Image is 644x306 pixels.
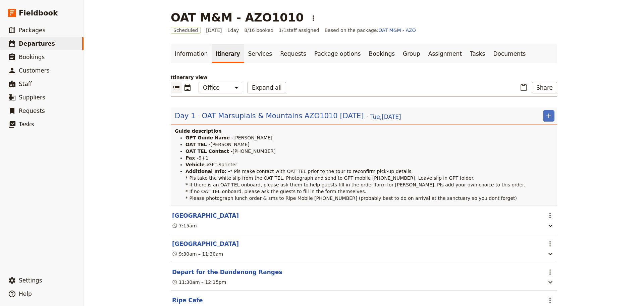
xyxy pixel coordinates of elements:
span: Help [19,291,32,297]
strong: OAT TEL Contact - [185,148,232,154]
span: Staff [19,81,32,87]
strong: OAT TEL - [185,142,210,147]
button: Edit day information [175,111,401,121]
a: Information [171,44,212,63]
button: Actions [544,238,556,250]
div: 7:15am [172,222,197,229]
span: 8/16 booked [244,27,273,34]
span: Fieldbook [19,8,58,18]
span: 1 / 1 staff assigned [279,27,319,34]
strong: Vehicle : [185,162,208,167]
span: [PERSON_NAME] [233,135,272,140]
span: Tasks [19,121,34,128]
button: Edit this itinerary item [172,212,239,220]
button: Edit this itinerary item [172,268,282,276]
div: 11:30am – 12:15pm [172,279,226,286]
button: Edit this itinerary item [172,296,203,304]
span: Departures [19,40,55,47]
button: Share [532,82,557,93]
span: * Pls make contact with OAT TEL prior to the tour to reconfirm pick-up details. * Pls take the wh... [185,169,525,201]
button: Calendar view [182,82,193,93]
span: Settings [19,277,42,284]
span: [PERSON_NAME] [210,142,249,147]
div: 9:30am – 11:30am [172,251,223,257]
span: GPT.Sprinter [208,162,237,167]
button: Edit this itinerary item [172,240,239,248]
button: Expand all [248,82,286,93]
strong: Additional Info: - [185,169,230,174]
span: Suppliers [19,94,45,101]
h1: OAT M&M - AZO1010 [171,11,304,24]
p: Itinerary view [171,74,557,81]
span: Packages [19,27,45,34]
a: Bookings [365,44,399,63]
span: Tue , [DATE] [370,113,401,121]
a: Group [399,44,424,63]
button: Actions [544,295,556,306]
strong: Pax - [185,155,199,161]
span: Requests [19,107,45,114]
span: OAT Marsupials & Mountains AZO1010 [DATE] [202,111,364,121]
button: List view [171,82,182,93]
span: [DATE] [206,27,222,34]
button: Add [543,110,554,122]
a: Services [244,44,276,63]
span: Scheduled [171,27,201,34]
strong: GPT Guide Name - [185,135,233,140]
a: Tasks [466,44,489,63]
a: Requests [276,44,310,63]
span: Bookings [19,54,45,60]
a: Itinerary [212,44,244,63]
span: 1 day [227,27,239,34]
span: Day 1 [175,111,196,121]
span: [PHONE_NUMBER] [232,148,275,154]
button: Actions [544,266,556,278]
span: Based on the package: [325,27,416,34]
a: Package options [310,44,365,63]
h4: Guide description [175,128,554,134]
a: Assignment [424,44,466,63]
button: Actions [544,210,556,221]
button: Actions [308,12,319,24]
span: Customers [19,67,49,74]
a: OAT M&M - AZO [378,28,416,33]
a: Documents [489,44,530,63]
button: Paste itinerary item [518,82,529,93]
span: 9+1 [199,155,209,161]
